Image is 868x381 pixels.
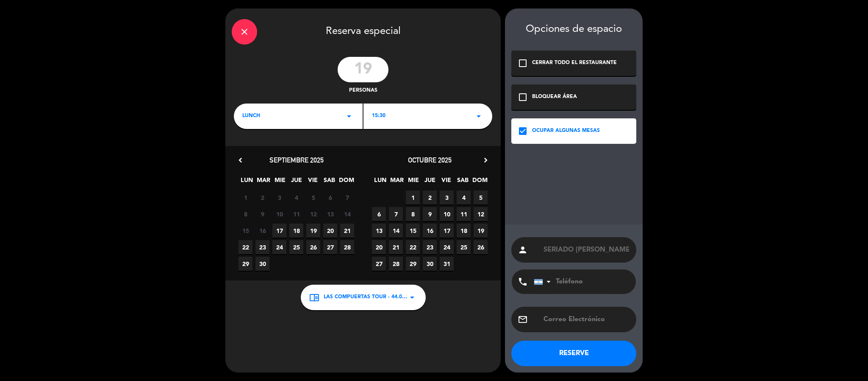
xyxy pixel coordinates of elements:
[423,224,437,238] span: 16
[457,240,471,254] span: 25
[255,190,269,205] span: 2
[456,175,470,189] span: SAB
[406,175,420,189] span: MIE
[306,190,320,205] span: 5
[323,207,337,221] span: 13
[439,175,453,189] span: VIE
[289,240,303,254] span: 25
[511,23,636,36] div: Opciones de espacio
[406,240,420,254] span: 22
[543,314,630,325] input: Correo Electrónico
[306,175,320,189] span: VIE
[457,190,471,205] span: 4
[272,207,286,221] span: 10
[389,257,403,271] span: 28
[236,156,245,165] i: chevron_left
[372,112,385,120] span: 15:30
[289,207,303,221] span: 11
[474,224,488,238] span: 19
[238,190,252,205] span: 1
[440,257,454,271] span: 31
[340,207,354,221] span: 14
[238,224,252,238] span: 15
[372,207,386,221] span: 6
[339,175,353,189] span: DOM
[518,126,528,136] i: check_box
[440,207,454,221] span: 10
[340,240,354,254] span: 28
[423,257,437,271] span: 30
[322,175,336,189] span: SAB
[518,314,528,325] i: email
[323,224,337,238] span: 20
[269,156,324,164] span: septiembre 2025
[256,175,270,189] span: MAR
[372,257,386,271] span: 27
[340,224,354,238] span: 21
[372,240,386,254] span: 20
[324,293,407,302] span: LAS COMPUERTAS TOUR - 44.000ARS (4 young wines and reserve mix of Turruños and styles)
[240,175,254,189] span: LUN
[406,257,420,271] span: 29
[534,269,627,294] input: Teléfono
[390,175,404,189] span: MAR
[406,224,420,238] span: 15
[389,207,403,221] span: 7
[408,156,452,164] span: octubre 2025
[349,87,377,95] span: personas
[389,240,403,254] span: 21
[532,59,617,67] div: CERRAR TODO EL RESTAURANTE
[289,175,303,189] span: JUE
[532,127,600,135] div: OCUPAR ALGUNAS MESAS
[406,190,420,205] span: 1
[474,240,488,254] span: 26
[323,240,337,254] span: 27
[344,111,354,121] i: arrow_drop_down
[340,190,354,205] span: 7
[481,156,490,165] i: chevron_right
[272,240,286,254] span: 24
[423,207,437,221] span: 9
[272,224,286,238] span: 17
[238,240,252,254] span: 22
[306,207,320,221] span: 12
[532,93,577,101] div: BLOQUEAR ÁREA
[309,292,319,303] i: chrome_reader_mode
[238,207,252,221] span: 8
[242,112,260,120] span: LUNCH
[373,175,387,189] span: LUN
[255,207,269,221] span: 9
[472,175,486,189] span: DOM
[289,190,303,205] span: 4
[474,207,488,221] span: 12
[511,341,636,366] button: RESERVE
[518,245,528,255] i: person
[406,207,420,221] span: 8
[457,207,471,221] span: 11
[272,190,286,205] span: 3
[289,224,303,238] span: 18
[440,190,454,205] span: 3
[273,175,287,189] span: MIE
[389,224,403,238] span: 14
[255,240,269,254] span: 23
[372,224,386,238] span: 13
[518,92,528,102] i: check_box_outline_blank
[338,57,388,82] input: 0
[543,244,630,256] input: Nombre
[440,240,454,254] span: 24
[238,257,252,271] span: 29
[518,58,528,68] i: check_box_outline_blank
[423,190,437,205] span: 2
[323,190,337,205] span: 6
[457,224,471,238] span: 18
[306,240,320,254] span: 26
[423,175,437,189] span: JUE
[225,8,501,53] div: Reserva especial
[534,270,554,294] div: Argentina: +54
[440,224,454,238] span: 17
[518,277,528,287] i: phone
[423,240,437,254] span: 23
[474,190,488,205] span: 5
[255,257,269,271] span: 30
